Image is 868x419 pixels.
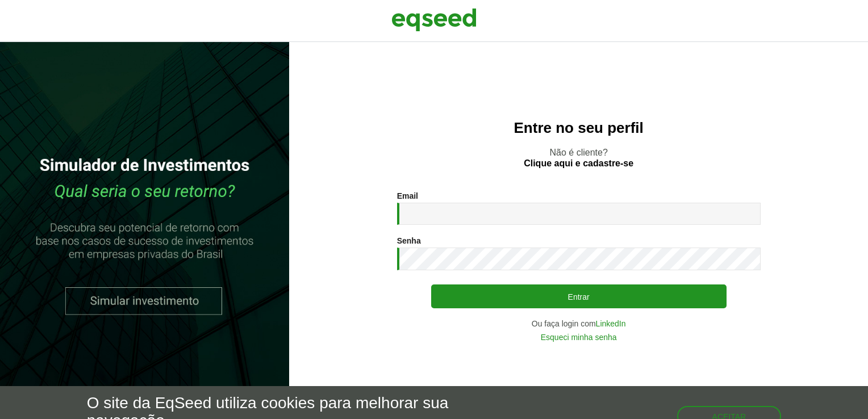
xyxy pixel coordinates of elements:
p: Não é cliente? [312,147,845,169]
label: Email [397,192,418,200]
label: Senha [397,237,421,245]
div: Ou faça login com [397,320,761,328]
a: LinkedIn [596,320,626,328]
a: Esqueci minha senha [541,333,617,341]
img: EqSeed Logo [391,6,477,34]
button: Entrar [431,284,727,308]
h2: Entre no seu perfil [312,120,845,136]
a: Clique aqui e cadastre-se [524,159,633,168]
